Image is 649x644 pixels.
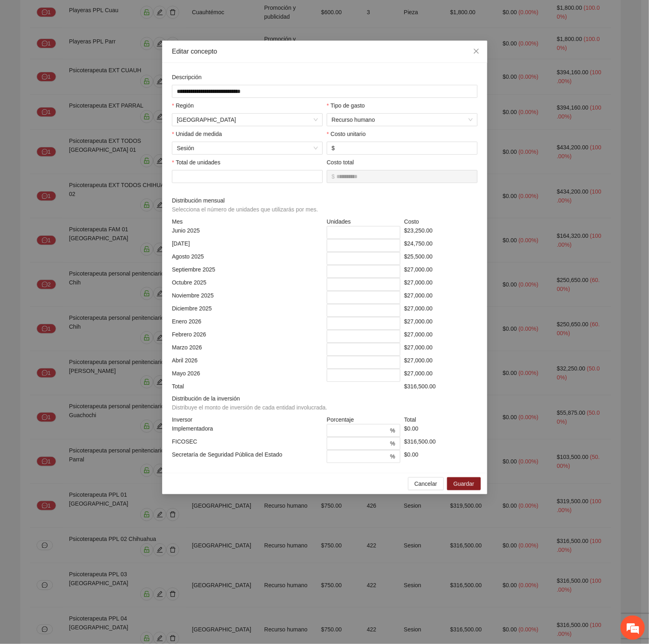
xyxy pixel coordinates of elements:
div: Mayo 2026 [170,369,325,382]
span: Distribuye el monto de inversión de cada entidad involucrada. [172,404,327,411]
div: $27,000.00 [402,343,480,356]
div: Chatee con nosotros ahora [42,41,137,52]
div: FICOSEC [170,437,325,450]
div: $27,000.00 [402,356,480,369]
span: Distribución de la inversión [172,394,330,412]
div: Septiembre 2025 [170,265,325,278]
span: Distribución mensual [172,196,321,214]
span: Recurso humano [332,114,473,126]
div: Agosto 2025 [170,252,325,265]
span: Chihuahua [177,114,318,126]
span: % [390,452,395,461]
div: $316,500.00 [402,437,480,450]
span: close [473,48,480,54]
div: Marzo 2026 [170,343,325,356]
div: $0.00 [402,424,480,437]
div: Editar concepto [172,47,478,56]
label: Región [172,101,194,110]
span: $ [332,144,335,153]
div: $316,500.00 [402,382,480,391]
div: Secretaría de Seguridad Pública del Estado [170,450,325,463]
span: Guardar [453,479,474,488]
label: Costo unitario [327,129,366,138]
div: Inversor [170,415,325,424]
div: Enero 2026 [170,317,325,330]
div: Febrero 2026 [170,330,325,343]
div: Mes [170,217,325,226]
div: Octubre 2025 [170,278,325,291]
button: Close [465,41,487,62]
div: $0.00 [402,450,480,463]
div: $27,000.00 [402,330,480,343]
span: % [390,426,395,435]
label: Costo total [327,158,354,167]
div: Junio 2025 [170,226,325,239]
label: Descripción [172,73,202,82]
span: % [390,439,395,448]
label: Total de unidades [172,158,220,167]
span: $ [332,172,335,181]
span: Cancelar [414,479,437,488]
button: Guardar [447,477,480,490]
div: Minimizar ventana de chat en vivo [133,4,153,24]
div: Implementadora [170,424,325,437]
div: $24,750.00 [402,239,480,252]
div: $27,000.00 [402,291,480,304]
div: [DATE] [170,239,325,252]
div: Total [170,382,325,391]
div: $23,250.00 [402,226,480,239]
label: Tipo de gasto [327,101,365,110]
label: Unidad de medida [172,129,222,138]
button: Cancelar [408,477,443,490]
span: Estamos en línea. [47,108,112,190]
div: Abril 2026 [170,356,325,369]
span: Sesión [177,142,318,154]
div: Unidades [325,217,402,226]
span: Selecciona el número de unidades que utilizarás por mes. [172,206,318,213]
div: $27,000.00 [402,278,480,291]
div: $25,500.00 [402,252,480,265]
div: Diciembre 2025 [170,304,325,317]
div: Costo [402,217,480,226]
textarea: Escriba su mensaje y pulse “Intro” [4,222,155,250]
div: $27,000.00 [402,369,480,382]
div: $27,000.00 [402,304,480,317]
div: Porcentaje [325,415,402,424]
div: Noviembre 2025 [170,291,325,304]
div: $27,000.00 [402,265,480,278]
div: $27,000.00 [402,317,480,330]
div: Total [402,415,480,424]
